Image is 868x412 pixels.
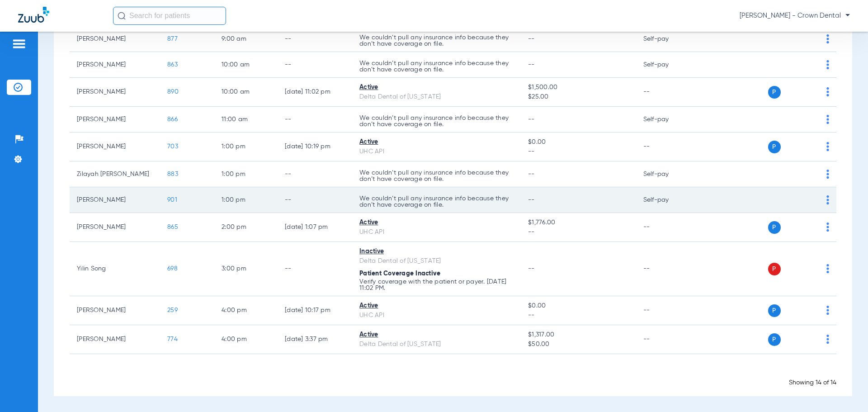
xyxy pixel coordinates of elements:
[214,26,278,52] td: 9:00 AM
[70,242,160,296] td: Yilin Song
[528,311,628,320] span: --
[214,52,278,78] td: 10:00 AM
[806,306,815,315] img: x.svg
[167,307,178,313] span: 259
[70,107,160,133] td: [PERSON_NAME]
[70,133,160,161] td: [PERSON_NAME]
[768,221,781,234] span: P
[826,87,829,96] img: group-dot-blue.svg
[806,223,815,232] img: x.svg
[768,263,781,275] span: P
[789,379,836,386] span: Showing 14 of 14
[440,369,467,376] span: Loading
[359,256,514,266] div: Delta Dental of [US_STATE]
[167,62,178,68] span: 863
[167,143,178,150] span: 703
[214,107,278,133] td: 11:00 AM
[806,142,815,151] img: x.svg
[167,197,177,203] span: 901
[359,279,514,291] p: Verify coverage with the patient or payer. [DATE] 11:02 PM.
[214,78,278,107] td: 10:00 AM
[359,92,514,102] div: Delta Dental of [US_STATE]
[70,187,160,213] td: [PERSON_NAME]
[70,161,160,187] td: Zilayah [PERSON_NAME]
[167,224,178,230] span: 865
[806,115,815,124] img: x.svg
[636,213,697,242] td: --
[826,195,829,204] img: group-dot-blue.svg
[278,26,352,52] td: --
[806,335,815,344] img: x.svg
[70,325,160,354] td: [PERSON_NAME]
[359,311,514,320] div: UHC API
[806,60,815,69] img: x.svg
[528,227,628,237] span: --
[359,147,514,156] div: UHC API
[826,60,829,69] img: group-dot-blue.svg
[359,301,514,311] div: Active
[768,141,781,153] span: P
[740,11,850,20] span: [PERSON_NAME] - Crown Dental
[70,296,160,325] td: [PERSON_NAME]
[167,171,178,177] span: 883
[528,330,628,340] span: $1,317.00
[528,218,628,227] span: $1,776.00
[528,116,535,123] span: --
[167,336,178,342] span: 774
[359,270,440,277] span: Patient Coverage Inactive
[118,12,126,20] img: Search Icon
[359,218,514,227] div: Active
[18,7,49,23] img: Zuub Logo
[528,301,628,311] span: $0.00
[359,340,514,349] div: Delta Dental of [US_STATE]
[806,264,815,273] img: x.svg
[214,242,278,296] td: 3:00 PM
[278,325,352,354] td: [DATE] 3:37 PM
[806,170,815,179] img: x.svg
[167,36,178,42] span: 877
[214,161,278,187] td: 1:00 PM
[636,107,697,133] td: Self-pay
[278,296,352,325] td: [DATE] 10:17 PM
[278,133,352,161] td: [DATE] 10:19 PM
[278,161,352,187] td: --
[636,325,697,354] td: --
[528,340,628,349] span: $50.00
[528,92,628,102] span: $25.00
[214,187,278,213] td: 1:00 PM
[636,242,697,296] td: --
[278,242,352,296] td: --
[278,187,352,213] td: --
[826,170,829,179] img: group-dot-blue.svg
[278,78,352,107] td: [DATE] 11:02 PM
[359,247,514,256] div: Inactive
[636,133,697,161] td: --
[826,223,829,232] img: group-dot-blue.svg
[167,265,178,272] span: 698
[826,306,829,315] img: group-dot-blue.svg
[636,52,697,78] td: Self-pay
[768,333,781,346] span: P
[826,115,829,124] img: group-dot-blue.svg
[636,296,697,325] td: --
[359,115,514,128] p: We couldn’t pull any insurance info because they don’t have coverage on file.
[826,34,829,43] img: group-dot-blue.svg
[826,142,829,151] img: group-dot-blue.svg
[214,133,278,161] td: 1:00 PM
[359,137,514,147] div: Active
[359,60,514,73] p: We couldn’t pull any insurance info because they don’t have coverage on file.
[528,36,535,42] span: --
[214,296,278,325] td: 4:00 PM
[528,171,535,177] span: --
[359,195,514,208] p: We couldn’t pull any insurance info because they don’t have coverage on file.
[826,335,829,344] img: group-dot-blue.svg
[359,227,514,237] div: UHC API
[70,213,160,242] td: [PERSON_NAME]
[636,161,697,187] td: Self-pay
[278,107,352,133] td: --
[528,265,535,272] span: --
[636,78,697,107] td: --
[768,304,781,317] span: P
[214,325,278,354] td: 4:00 PM
[636,26,697,52] td: Self-pay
